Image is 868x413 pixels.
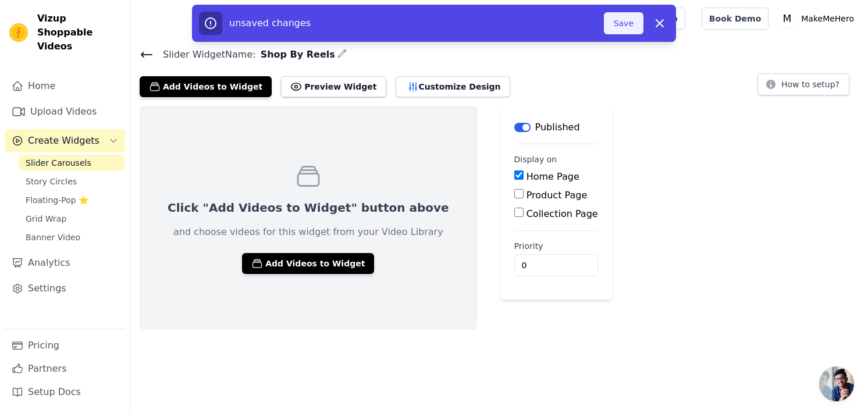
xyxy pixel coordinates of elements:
span: Create Widgets [28,134,99,148]
a: Floating-Pop ⭐ [19,192,125,208]
a: Open chat [819,366,854,401]
span: Slider Carousels [26,157,91,169]
label: Collection Page [527,208,598,219]
a: Partners [5,357,125,380]
button: Save [604,12,643,34]
p: and choose videos for this widget from your Video Library [173,225,443,239]
span: Banner Video [26,232,80,243]
button: Create Widgets [5,129,125,152]
a: Grid Wrap [19,211,125,227]
span: Grid Wrap [26,213,66,225]
label: Home Page [527,171,579,182]
button: How to setup? [757,73,849,95]
button: Customize Design [396,76,510,97]
span: Floating-Pop ⭐ [26,194,88,206]
span: Story Circles [26,176,77,187]
button: Add Videos to Widget [140,76,272,97]
span: unsaved changes [229,17,311,29]
a: Settings [5,277,125,300]
a: Banner Video [19,229,125,245]
a: Story Circles [19,173,125,190]
a: Slider Carousels [19,155,125,171]
a: Analytics [5,251,125,275]
span: Shop By Reels [256,48,335,62]
button: Preview Widget [281,76,386,97]
span: Slider Widget Name: [154,48,256,62]
legend: Display on [514,154,557,165]
a: How to setup? [757,81,849,92]
a: Home [5,74,125,98]
div: Edit Name [337,47,347,62]
a: Pricing [5,334,125,357]
a: Setup Docs [5,380,125,404]
label: Priority [514,240,598,252]
label: Product Page [527,190,588,201]
button: Add Videos to Widget [242,253,374,274]
p: Published [535,120,580,134]
p: Click "Add Videos to Widget" button above [168,200,449,216]
a: Upload Videos [5,100,125,123]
